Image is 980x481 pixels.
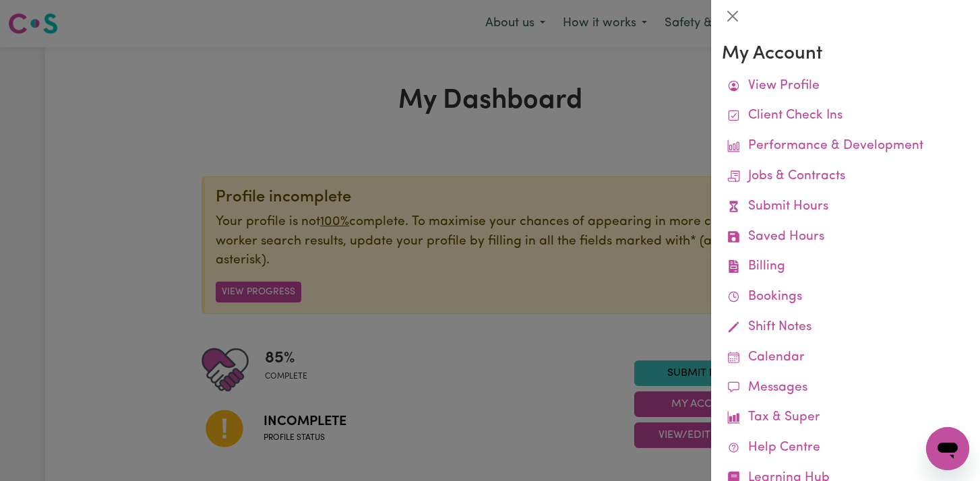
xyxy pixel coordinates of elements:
[722,252,969,282] a: Billing
[722,43,969,66] h3: My Account
[722,343,969,373] a: Calendar
[722,403,969,433] a: Tax & Super
[722,192,969,222] a: Submit Hours
[722,101,969,131] a: Client Check Ins
[722,71,969,102] a: View Profile
[722,282,969,313] a: Bookings
[722,131,969,162] a: Performance & Development
[722,373,969,404] a: Messages
[722,162,969,192] a: Jobs & Contracts
[722,433,969,463] a: Help Centre
[722,313,969,343] a: Shift Notes
[722,5,743,27] button: Close
[722,222,969,253] a: Saved Hours
[926,427,969,470] iframe: Button to launch messaging window, conversation in progress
